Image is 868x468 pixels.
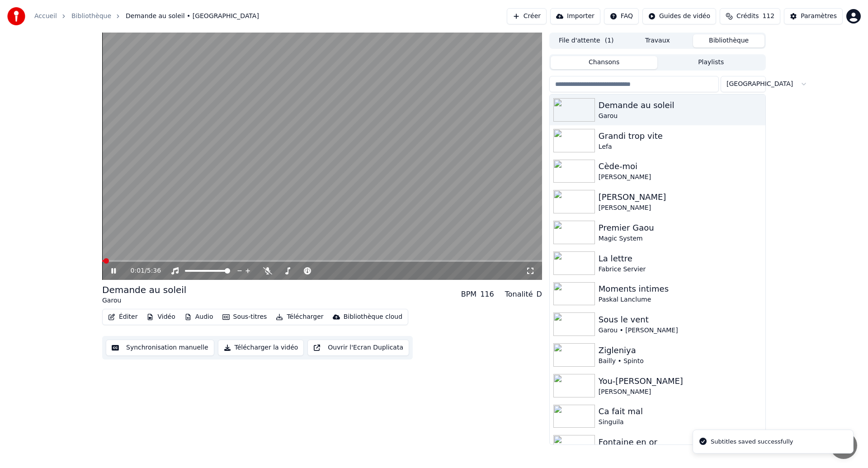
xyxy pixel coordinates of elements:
div: Moments intimes [599,283,762,295]
button: Playlists [657,56,764,69]
div: Paramètres [801,12,837,21]
div: Zigleniya [599,344,762,357]
span: 5:36 [147,266,161,275]
button: Synchronisation manuelle [106,340,214,356]
div: Fabrice Servier [599,265,762,274]
div: [PERSON_NAME] [599,388,762,397]
span: Demande au soleil • [GEOGRAPHIC_DATA] [126,12,259,21]
button: Audio [181,311,217,323]
div: Demande au soleil [102,284,186,296]
div: Bailly • Spinto [599,357,762,366]
div: Demande au soleil [599,99,762,112]
div: D [537,289,542,300]
span: 112 [762,12,774,21]
div: Bibliothèque cloud [344,312,402,321]
div: Lefa [599,142,762,151]
button: Chansons [551,56,658,69]
button: Crédits112 [720,8,780,24]
div: [PERSON_NAME] [599,173,762,182]
a: Accueil [34,12,57,21]
div: La lettre [599,252,762,265]
div: Paskal Lanclume [599,295,762,304]
div: Fontaine en or [599,436,762,449]
div: Garou [102,296,186,305]
div: Tonalité [505,289,533,300]
img: youka [7,7,25,25]
div: Garou • [PERSON_NAME] [599,326,762,335]
div: Sous le vent [599,313,762,326]
div: Subtitles saved successfully [711,437,793,446]
div: Garou [599,112,762,121]
a: Bibliothèque [71,12,111,21]
div: [PERSON_NAME] [599,203,762,213]
button: Télécharger la vidéo [218,340,304,356]
button: Télécharger [272,311,327,323]
div: You-[PERSON_NAME] [599,375,762,388]
div: Grandi trop vite [599,130,762,142]
div: Magic System [599,234,762,243]
div: Premier Gaou [599,222,762,234]
button: Paramètres [784,8,843,24]
button: Ouvrir l'Ecran Duplicata [307,340,409,356]
button: Créer [507,8,547,24]
div: Ca fait mal [599,405,762,418]
div: 116 [480,289,494,300]
button: FAQ [604,8,639,24]
button: File d'attente [551,34,622,47]
div: Cède-moi [599,160,762,173]
button: Importer [550,8,600,24]
button: Bibliothèque [693,34,764,47]
span: 0:01 [131,266,145,275]
button: Sous-titres [219,311,271,323]
button: Guides de vidéo [642,8,716,24]
button: Vidéo [143,311,179,323]
button: Éditer [104,311,141,323]
nav: breadcrumb [34,12,259,21]
div: Singuila [599,418,762,427]
span: [GEOGRAPHIC_DATA] [726,80,793,89]
button: Travaux [622,34,693,47]
span: Crédits [736,12,759,21]
div: [PERSON_NAME] [599,191,762,203]
div: / [131,266,152,275]
span: ( 1 ) [605,36,614,45]
div: BPM [461,289,476,300]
